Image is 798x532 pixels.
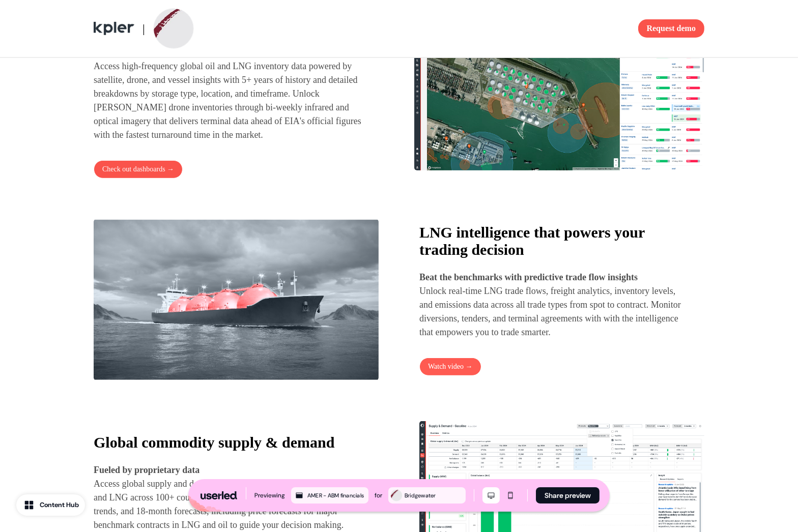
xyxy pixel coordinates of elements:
[419,272,638,282] strong: Beat the benchmarks with predictive trade flow insights
[142,22,145,35] span: |
[94,465,199,475] strong: Fueled by proprietary data
[94,434,334,451] strong: Global commodity supply & demand
[419,271,686,339] p: Unlock real-time LNG trade flows, freight analytics, inventory levels, and emissions data across ...
[638,19,704,38] button: Request demo
[40,500,79,510] div: Content Hub
[94,46,365,142] p: Access high-frequency global oil and LNG inventory data powered by satellite, drone, and vessel i...
[419,358,481,376] button: Watch video →
[536,487,600,504] button: Share preview
[16,494,85,516] button: Content Hub
[419,224,645,258] strong: LNG intelligence that powers your trading decision
[307,491,366,500] div: AMER - ABM financials
[94,160,183,179] button: Check out dashboards →
[94,463,360,532] p: Access global supply and demand data for crude oil, refined products, and LNG across 100+ countri...
[482,487,500,504] button: Desktop mode
[375,490,382,500] div: for
[254,490,285,500] div: Previewing
[405,491,464,500] div: Bridgewater
[502,487,519,504] button: Mobile mode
